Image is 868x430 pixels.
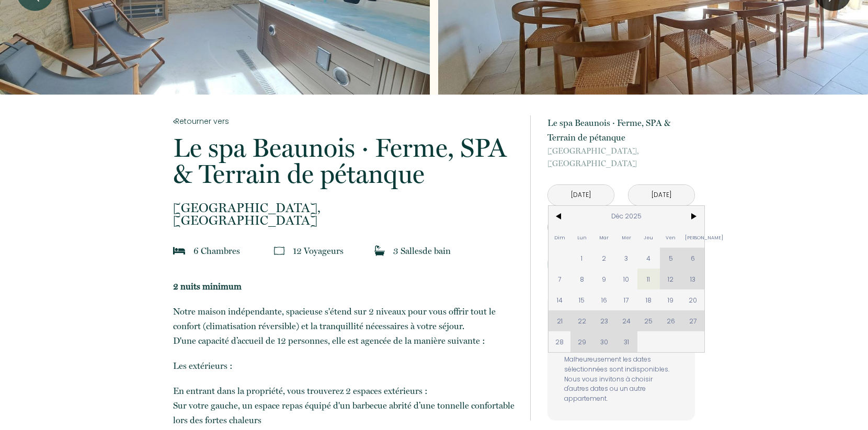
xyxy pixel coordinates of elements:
span: s [419,246,422,256]
span: 19 [660,289,682,310]
p: [GEOGRAPHIC_DATA] [173,202,516,227]
span: [GEOGRAPHIC_DATA], [547,145,695,157]
span: 28 [549,331,571,352]
span: 14 [549,289,571,310]
span: < [549,206,571,227]
span: Mar [593,227,615,248]
img: guests [274,246,284,256]
span: Dim [549,227,571,248]
span: 17 [615,289,637,310]
span: 11 [637,269,660,289]
strong: 2 nuits minimum [173,281,242,292]
span: Mer [615,227,637,248]
p: 3 Salle de bain [393,243,451,258]
span: 7 [549,269,571,289]
a: Retourner vers [173,115,516,127]
input: Départ [629,185,694,205]
input: Arrivée [548,185,614,205]
span: 10 [615,269,637,289]
span: > [682,206,704,227]
span: 3 [615,248,637,269]
p: Notre maison indépendante, spacieuse s'étend sur 2 niveaux pour vous offrir tout le confort (clim... [173,304,516,348]
span: Lun [570,227,593,248]
span: 2 [593,248,615,269]
span: 4 [637,248,660,269]
span: 15 [570,289,593,310]
span: 20 [682,289,704,310]
span: 1 [570,248,593,269]
span: Jeu [637,227,660,248]
span: [PERSON_NAME] [682,227,704,248]
span: 18 [637,289,660,310]
p: Malheureusement les dates sélectionnées sont indisponibles. Nous vous invitons à choisir d'autres... [564,355,678,404]
span: 8 [570,269,593,289]
span: 16 [593,289,615,310]
span: s [236,246,240,256]
span: 9 [593,269,615,289]
span: Déc 2025 [570,206,682,227]
button: Réserver [547,250,695,278]
span: Ven [660,227,682,248]
p: 12 Voyageur [293,243,344,258]
span: [GEOGRAPHIC_DATA], [173,202,516,214]
p: Le spa Beaunois · Ferme, SPA & Terrain de pétanque [173,135,516,187]
p: Le spa Beaunois · Ferme, SPA & Terrain de pétanque [547,115,695,145]
span: s [340,246,344,256]
p: [GEOGRAPHIC_DATA] [547,145,695,170]
p: Les extérieurs : [173,358,516,373]
p: 6 Chambre [193,243,240,258]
